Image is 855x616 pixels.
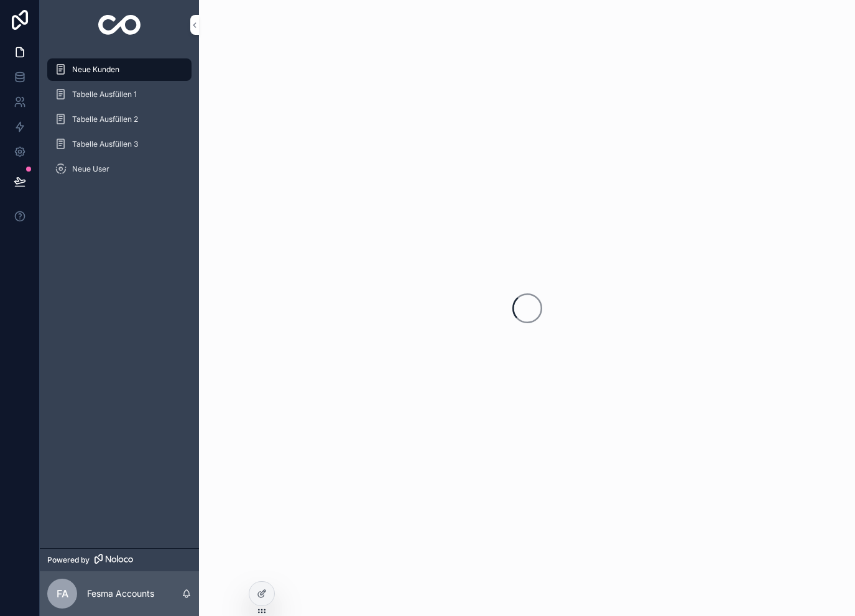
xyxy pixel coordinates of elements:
a: Tabelle Ausfüllen 3 [47,133,192,155]
span: Tabelle Ausfüllen 1 [72,90,137,99]
a: Neue User [47,158,192,180]
span: Neue User [72,164,109,174]
a: Neue Kunden [47,58,192,81]
a: Tabelle Ausfüllen 2 [47,108,192,131]
p: Fesma Accounts [87,587,154,600]
span: Tabelle Ausfüllen 2 [72,114,138,124]
img: App logo [98,15,141,35]
span: FA [57,586,68,601]
a: Tabelle Ausfüllen 1 [47,83,192,106]
div: scrollable content [40,50,199,196]
a: Powered by [40,548,199,571]
span: Neue Kunden [72,65,119,75]
span: Powered by [47,555,90,565]
span: Tabelle Ausfüllen 3 [72,139,138,149]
